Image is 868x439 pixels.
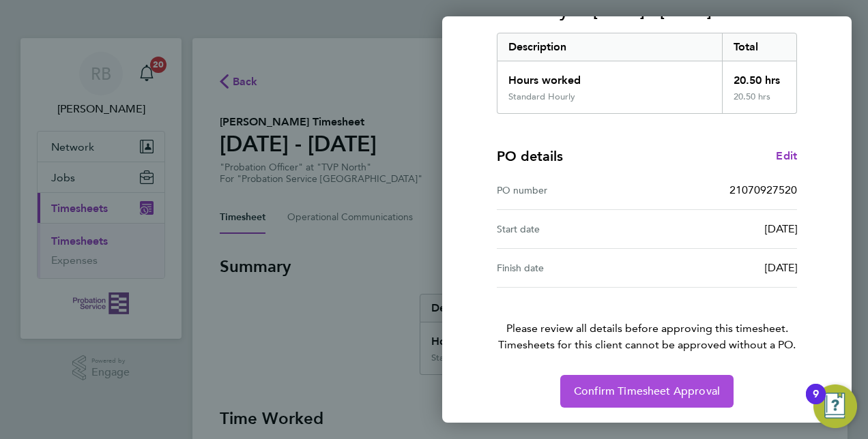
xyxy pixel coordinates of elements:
div: Start date [497,221,647,237]
div: Summary of 22 - 28 Sep 2025 [497,33,797,114]
a: Edit [776,148,797,164]
div: Standard Hourly [508,91,575,102]
div: [DATE] [647,221,797,237]
button: Open Resource Center, 9 new notifications [813,384,857,428]
div: PO number [497,182,647,198]
span: Confirm Timesheet Approval [574,384,720,398]
div: [DATE] [647,260,797,276]
div: Finish date [497,260,647,276]
span: Edit [776,149,797,162]
div: 20.50 hrs [722,91,797,113]
div: 9 [813,394,819,412]
div: Total [722,33,797,61]
span: 21070927520 [729,183,797,196]
button: Confirm Timesheet Approval [560,375,734,408]
div: 20.50 hrs [722,61,797,91]
p: Please review all details before approving this timesheet. [480,288,813,353]
div: Hours worked [497,61,722,91]
div: Description [497,33,722,61]
span: Timesheets for this client cannot be approved without a PO. [480,337,813,353]
h4: PO details [497,147,563,166]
